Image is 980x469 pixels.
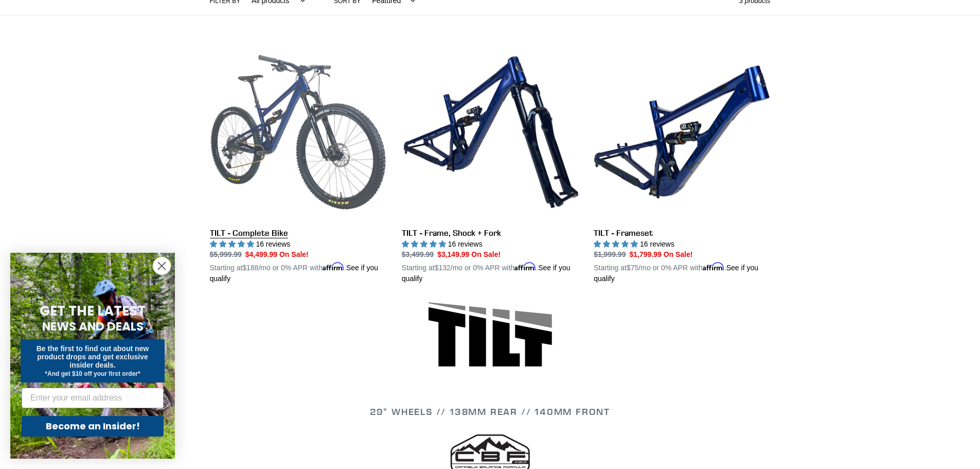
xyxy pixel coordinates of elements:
[153,257,171,275] button: Close dialog
[370,406,610,418] span: 29" WHEELS // 138mm REAR // 140mm FRONT
[40,302,146,320] span: GET THE LATEST
[22,388,164,408] input: Enter your email address
[45,370,140,377] span: *And get $10 off your first order*
[37,344,149,369] span: Be the first to find out about new product drops and get exclusive insider deals.
[42,318,144,335] span: NEWS AND DEALS
[22,416,164,437] button: Become an Insider!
